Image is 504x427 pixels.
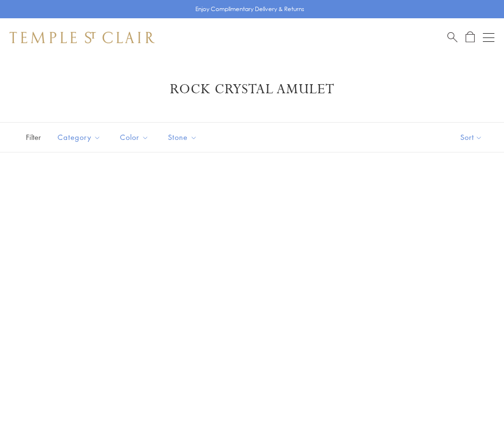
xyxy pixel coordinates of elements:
[50,126,108,148] button: Category
[10,32,155,43] img: Temple St. Clair
[195,4,304,14] p: Enjoy Complimentary Delivery & Returns
[24,81,480,98] h1: Rock Crystal Amulet
[53,131,108,143] span: Category
[115,131,156,143] span: Color
[483,32,494,43] button: Open navigation
[466,31,475,43] a: Open Shopping Bag
[163,131,204,143] span: Stone
[113,126,156,148] button: Color
[161,126,204,148] button: Stone
[439,123,504,152] button: Show sort by
[447,31,457,43] a: Search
